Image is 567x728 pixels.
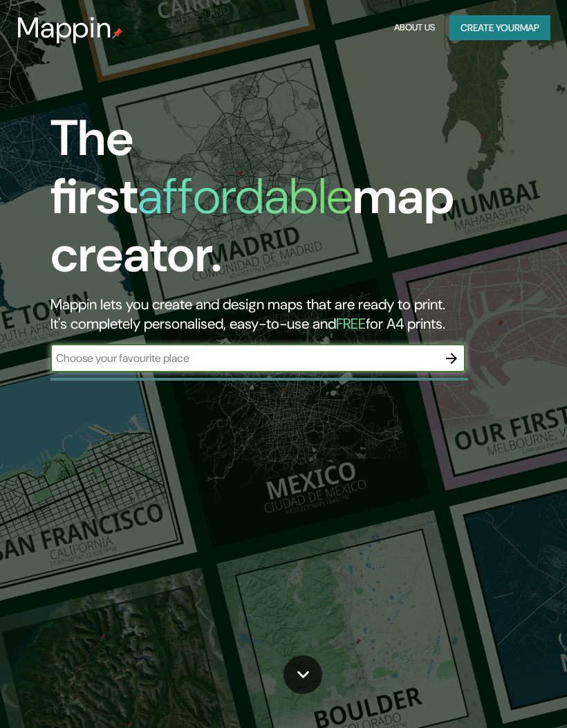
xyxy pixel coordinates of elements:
[112,28,123,39] img: mappin-pin
[138,164,353,228] h1: affordable
[391,15,438,41] button: About Us
[336,314,366,334] h5: FREE
[50,295,504,334] h2: Mappin lets you create and design maps that are ready to print. It's completely personalised, eas...
[50,350,438,366] input: Choose your favourite place
[17,11,112,44] h3: Mappin
[50,109,504,295] h1: The first map creator.
[449,15,550,41] button: Create yourmap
